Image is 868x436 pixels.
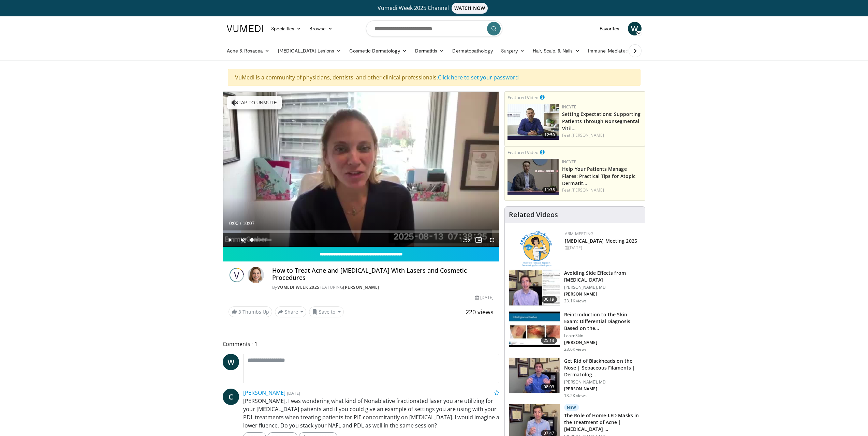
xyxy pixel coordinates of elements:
[509,270,560,305] img: 6f9900f7-f6e7-4fd7-bcbb-2a1dc7b7d476.150x105_q85_crop-smart_upscale.jpg
[507,159,559,195] a: 11:35
[509,311,641,352] a: 25:13 Reintroduction to the Skin Exam: Differential Diagnosis Based on the… LearnSkin [PERSON_NAM...
[564,285,641,290] p: [PERSON_NAME], MD
[227,25,263,32] img: VuMedi Logo
[252,239,271,241] div: Volume Level
[287,390,300,396] small: [DATE]
[565,245,639,251] div: [DATE]
[228,69,641,86] div: VuMedi is a community of physicians, dentists, and other clinical professionals.
[564,386,641,392] p: [PERSON_NAME]
[564,379,641,385] p: [PERSON_NAME], MD
[562,187,642,193] div: Feat.
[223,389,239,405] a: C
[562,166,635,186] a: Help Your Patients Manage Flares: Practical Tips for Atopic Dermatit…
[277,284,320,290] a: Vumedi Week 2025
[509,270,641,306] a: 06:19 Avoiding Side Effects from [MEDICAL_DATA] [PERSON_NAME], MD [PERSON_NAME] 23.1K views
[242,221,254,226] span: 10:07
[562,111,641,132] a: Setting Expectations: Supporting Patients Through Nonsegmental Vitil…
[584,44,639,58] a: Immune-Mediated
[572,132,604,138] a: [PERSON_NAME]
[305,22,337,35] a: Browse
[497,44,529,58] a: Surgery
[309,306,344,317] button: Save to
[458,233,472,247] button: Playback Rate
[507,149,539,155] small: Featured Video
[438,74,519,81] a: Click here to set your password
[565,238,637,244] a: [MEDICAL_DATA] Meeting 2025
[466,308,494,316] span: 220 views
[542,132,557,138] span: 12:50
[223,44,274,58] a: Acne & Rosacea
[223,233,237,247] button: Play
[520,231,552,267] img: 89a28c6a-718a-466f-b4d1-7c1f06d8483b.png.150x105_q85_autocrop_double_scale_upscale_version-0.2.png
[564,270,641,283] h3: Avoiding Side Effects from [MEDICAL_DATA]
[228,3,641,14] a: Vumedi Week 2025 ChannelWATCH NOW
[564,404,579,411] p: New
[223,340,500,348] span: Comments 1
[507,104,559,140] a: 12:50
[229,306,272,317] a: 3 Thumbs Up
[564,340,641,345] p: [PERSON_NAME]
[509,211,558,219] h4: Related Videos
[343,284,379,290] a: [PERSON_NAME]
[509,312,560,347] img: 022c50fb-a848-4cac-a9d8-ea0906b33a1b.150x105_q85_crop-smart_upscale.jpg
[564,412,641,433] h3: The Role of Home-LED Masks in the Treatment of Acne | [MEDICAL_DATA] …
[564,358,641,378] h3: Get Rid of Blackheads on the Nose | Sebaceous Filaments | Dermatolog…
[564,333,641,339] p: LearnSkin
[595,22,624,35] a: Favorites
[562,132,642,138] div: Feat.
[411,44,448,58] a: Dermatitis
[238,309,241,315] span: 3
[564,393,587,399] p: 13.2K views
[240,221,241,226] span: /
[345,44,411,58] a: Cosmetic Dermatology
[448,44,497,58] a: Dermatopathology
[541,384,557,390] span: 08:03
[572,187,604,193] a: [PERSON_NAME]
[565,231,593,237] a: ARM Meeting
[507,104,559,140] img: 98b3b5a8-6d6d-4e32-b979-fd4084b2b3f2.png.150x105_q85_crop-smart_upscale.jpg
[485,233,499,247] button: Fullscreen
[275,306,307,317] button: Share
[562,104,576,110] a: Incyte
[507,94,539,101] small: Featured Video
[507,159,559,195] img: 601112bd-de26-4187-b266-f7c9c3587f14.png.150x105_q85_crop-smart_upscale.jpg
[564,298,587,304] p: 23.1K views
[223,354,239,370] a: W
[229,221,238,226] span: 0:00
[243,389,285,396] a: [PERSON_NAME]
[541,337,557,344] span: 25:13
[223,230,499,233] div: Progress Bar
[542,187,557,193] span: 11:35
[267,22,306,35] a: Specialties
[272,284,494,290] div: By FEATURING
[223,92,499,247] video-js: Video Player
[248,267,264,283] img: Avatar
[628,22,642,35] a: W
[452,3,488,14] span: WATCH NOW
[541,296,557,303] span: 06:19
[509,358,560,393] img: 54dc8b42-62c8-44d6-bda4-e2b4e6a7c56d.150x105_q85_crop-smart_upscale.jpg
[564,311,641,332] h3: Reintroduction to the Skin Exam: Differential Diagnosis Based on the…
[229,267,245,283] img: Vumedi Week 2025
[237,233,250,247] button: Unmute
[562,159,576,165] a: Incyte
[274,44,345,58] a: [MEDICAL_DATA] Lesions
[509,358,641,399] a: 08:03 Get Rid of Blackheads on the Nose | Sebaceous Filaments | Dermatolog… [PERSON_NAME], MD [PE...
[366,20,502,37] input: Search topics, interventions
[564,347,587,352] p: 23.6K views
[227,96,282,109] button: Tap to unmute
[564,291,641,297] p: [PERSON_NAME]
[243,397,500,430] p: [PERSON_NAME], I was wondering what kind of Nonablative fractionated laser you are utilizing for ...
[529,44,584,58] a: Hair, Scalp, & Nails
[475,295,494,301] div: [DATE]
[272,267,494,282] h4: How to Treat Acne and [MEDICAL_DATA] With Lasers and Cosmetic Procedures
[472,233,485,247] button: Enable picture-in-picture mode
